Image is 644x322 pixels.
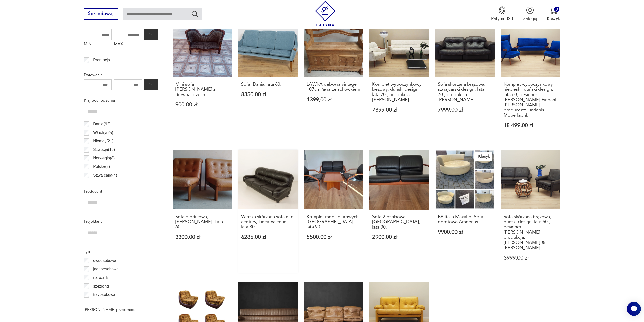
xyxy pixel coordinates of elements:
p: Datowanie [84,72,158,78]
a: Ikona medaluPatyna B2B [491,6,513,22]
button: OK [144,79,158,90]
p: trzyosobowa [93,291,115,298]
h3: Komplet wypoczynkowy beżowy, duński design, lata 70., produkcja: [PERSON_NAME] [372,82,426,103]
img: Patyna - sklep z meblami i dekoracjami vintage [313,1,338,26]
a: Sofa, Dania, lata 60.Sofa, Dania, lata 60.8350,00 zł [238,17,298,140]
p: Zaloguj [523,16,537,22]
p: Dania ( 92 ) [93,121,111,127]
p: 9900,00 zł [438,230,492,235]
p: Promocja [93,57,110,63]
a: Komplet wypoczynkowy niebieski, duński design, lata 60, designer: Chresten Findahl Brodersen, pro... [501,17,560,140]
p: Producent [84,188,158,195]
a: KlasykBB Italia Maxalto, Sofa obrotowa AmoenusBB Italia Maxalto, Sofa obrotowa Amoenus9900,00 zł [435,150,495,272]
h3: Komplet mebli biurowych, [GEOGRAPHIC_DATA], lata 90. [307,214,361,230]
label: MAX [114,40,142,49]
p: 900,00 zł [175,102,230,107]
a: Sprzedawaj [84,12,118,16]
h3: Sofa modułowa, [PERSON_NAME]. Lata 60. [175,214,230,230]
button: OK [144,29,158,40]
img: Ikona medalu [498,6,506,14]
a: Komplet mebli biurowych, Włochy, lata 90.Komplet mebli biurowych, [GEOGRAPHIC_DATA], lata 90.5500... [304,150,363,272]
p: Niemcy ( 21 ) [93,138,113,144]
button: Zaloguj [523,6,537,22]
p: 8350,00 zł [241,92,295,97]
p: 7999,00 zł [438,107,492,113]
h3: BB Italia Maxalto, Sofa obrotowa Amoenus [438,214,492,225]
h3: Włoska skórzana sofa mid-century, Linea Valentini, lata 80. [241,214,295,230]
img: Ikonka użytkownika [526,6,534,14]
button: Szukaj [191,10,198,17]
p: Włochy ( 25 ) [93,129,113,136]
p: 6285,00 zł [241,235,295,240]
a: Sofa modułowa, Gustav Bergmann. Lata 60.Sofa modułowa, [PERSON_NAME]. Lata 60.3300,00 zł [173,150,232,272]
a: Mini sofa ludwikowska z drewna orzechMini sofa [PERSON_NAME] z drewna orzech900,00 zł [173,17,232,140]
a: Włoska skórzana sofa mid-century, Linea Valentini, lata 80.Włoska skórzana sofa mid-century, Line... [238,150,298,272]
h3: Mini sofa [PERSON_NAME] z drewna orzech [175,82,230,97]
a: Sofa skórzana brązowa, duński design, lata 60., designer: Aage Christiansen, produkcja: Erhardsen... [501,150,560,272]
p: Patyna B2B [491,16,513,22]
p: dwuosobowa [93,257,116,264]
p: Czechosłowacja ( 3 ) [93,180,127,187]
p: 1399,00 zł [307,97,361,102]
label: MIN [84,40,112,49]
iframe: Smartsupp widget button [627,302,641,316]
h3: Sofa, Dania, lata 60. [241,82,295,87]
a: Komplet wypoczynkowy beżowy, duński design, lata 70., produkcja: DaniaKomplet wypoczynkowy beżowy... [369,17,429,140]
p: 18 499,00 zł [504,123,558,128]
h3: Sofa skórzana brązowa, szwajcarski design, lata 70., produkcja: [PERSON_NAME] [438,82,492,103]
a: Sofa skórzana brązowa, szwajcarski design, lata 70., produkcja: De SedeSofa skórzana brązowa, szw... [435,17,495,140]
h3: Sofa 2-osobowa, [GEOGRAPHIC_DATA], lata 90. [372,214,426,230]
a: ŁAWKA dębowa vintage 107cm ława ze schowkiemŁAWKA dębowa vintage 107cm ława ze schowkiem1399,00 zł [304,17,363,140]
p: jednoosobowa [93,266,119,272]
button: Patyna B2B [491,6,513,22]
p: 3300,00 zł [175,235,230,240]
div: 0 [554,7,559,12]
p: Kraj pochodzenia [84,97,158,104]
img: Ikona koszyka [550,6,557,14]
p: 3999,00 zł [504,255,558,261]
button: 0Koszyk [547,6,560,22]
button: Sprzedawaj [84,8,118,20]
h3: Komplet wypoczynkowy niebieski, duński design, lata 60, designer: [PERSON_NAME] Findahl [PERSON_N... [504,82,558,118]
p: 7899,00 zł [372,107,426,113]
p: 5500,00 zł [307,235,361,240]
h3: ŁAWKA dębowa vintage 107cm ława ze schowkiem [307,82,361,92]
p: szezlong [93,283,109,290]
p: Polska ( 8 ) [93,163,110,170]
a: Sofa 2-osobowa, Włochy, lata 90.Sofa 2-osobowa, [GEOGRAPHIC_DATA], lata 90.2900,00 zł [369,150,429,272]
p: narożnik [93,274,108,281]
p: Szwecja ( 16 ) [93,146,115,153]
h3: Sofa skórzana brązowa, duński design, lata 60., designer: [PERSON_NAME], produkcja: [PERSON_NAME]... [504,214,558,251]
p: Projektant [84,218,158,225]
p: [PERSON_NAME] przedmiotu [84,306,158,313]
p: Koszyk [547,16,560,22]
p: Norwegia ( 8 ) [93,155,115,161]
p: Typ [84,248,158,255]
p: 2900,00 zł [372,235,426,240]
p: Szwajcaria ( 4 ) [93,172,117,179]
